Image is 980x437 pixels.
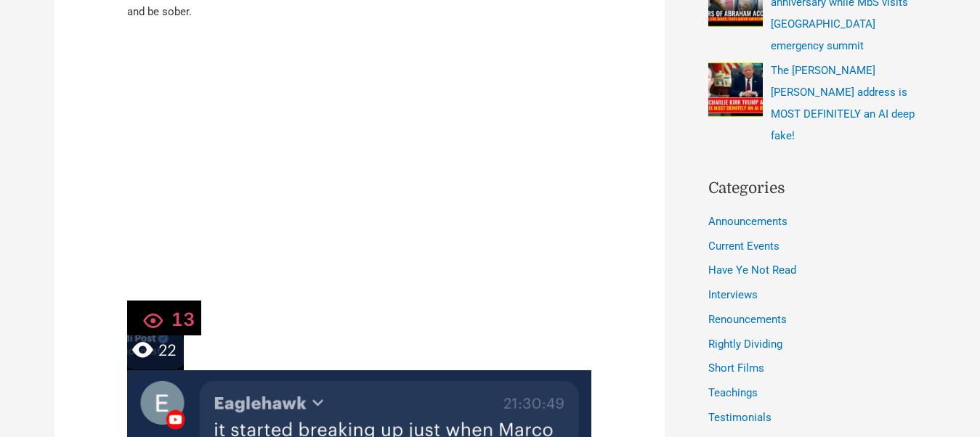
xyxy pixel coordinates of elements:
[708,386,758,399] a: Teachings
[708,338,782,351] a: Rightly Dividing
[708,313,787,326] a: Renouncements
[708,362,764,375] a: Short Films
[708,264,796,277] a: Have Ye Not Read
[771,64,915,142] a: The [PERSON_NAME] [PERSON_NAME] address is MOST DEFINITELY an AI deep fake!
[127,39,592,301] iframe: 2025-09-19 21-05-57
[708,288,758,301] a: Interviews
[708,240,779,253] a: Current Events
[708,411,772,424] a: Testimonials
[708,215,787,228] a: Announcements
[708,177,926,200] h2: Categories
